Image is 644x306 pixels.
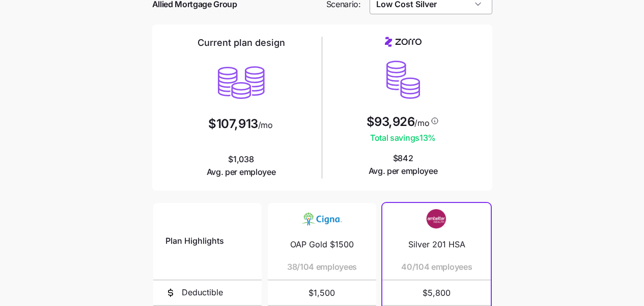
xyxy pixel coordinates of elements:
span: $93,926 [367,116,415,128]
span: Total savings 13 % [367,132,440,144]
span: 40/104 employees [401,261,472,273]
span: $1,038 [207,153,276,178]
span: $842 [369,152,438,177]
span: /mo [414,119,429,127]
span: $107,913 [208,118,258,130]
span: Plan Highlights [165,235,224,247]
span: OAP Gold $1500 [290,238,354,251]
span: Avg. per employee [207,166,276,178]
span: Deductible [182,286,223,299]
h2: Current plan design [198,37,285,49]
span: Silver 201 HSA [408,238,465,251]
img: Carrier [416,209,457,228]
span: Avg. per employee [369,165,438,177]
span: $1,500 [280,280,364,305]
img: Carrier [301,209,342,228]
span: $5,800 [395,280,479,305]
span: 38/104 employees [287,261,357,273]
span: /mo [258,121,273,129]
